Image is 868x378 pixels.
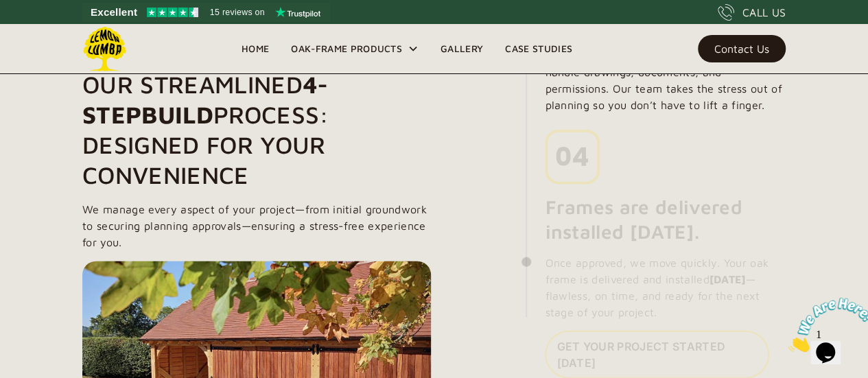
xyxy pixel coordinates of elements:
span: 15 reviews on [210,4,265,21]
a: See Lemon Lumba reviews on Trustpilot [82,3,330,22]
span: 1 [5,5,11,17]
a: Contact Us [698,35,786,62]
h4: Frames are delivered installed [DATE]. [545,195,769,244]
strong: [DATE] [709,273,746,285]
img: Chat attention grabber [5,5,91,60]
h1: Our Streamlined Process: Designed for Your Convenience [82,69,431,189]
a: CALL US [718,4,786,21]
a: Case Studies [494,38,583,59]
a: Gallery [430,38,494,59]
p: Once approved, we move quickly. Your oak frame is delivered and installed —flawless, on time, and... [545,255,769,320]
a: Home [231,38,280,59]
p: We manage every aspect of your project—from initial groundwork to securing planning approvals—ens... [82,200,431,250]
div: Oak-Frame Products [280,24,430,73]
iframe: chat widget [783,292,868,357]
p: From concept to council submission, we handle drawings, documents, and permissions. Our team take... [545,47,786,113]
div: Oak-Frame Products [291,40,402,57]
img: Trustpilot 4.5 stars [147,8,198,17]
div: Contact Us [714,44,769,54]
img: Trustpilot logo [275,7,320,18]
div: CALL US [742,4,786,21]
span: Excellent [91,4,137,21]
